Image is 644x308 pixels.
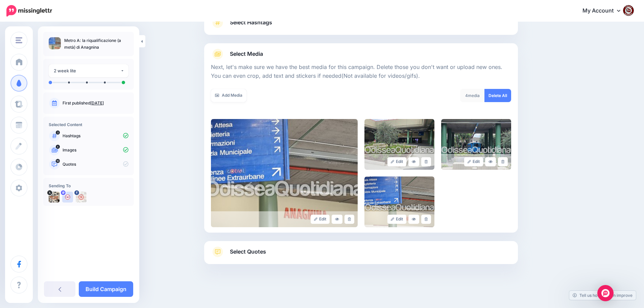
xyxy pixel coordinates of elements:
[211,246,511,264] a: Select Quotes
[569,291,636,300] a: Tell us how we can improve
[465,93,468,98] span: 4
[63,133,128,139] p: Hashtags
[56,159,60,163] span: 10
[387,157,407,166] a: Edit
[56,145,60,149] span: 4
[597,285,614,301] div: Open Intercom Messenger
[484,89,511,102] a: Delete All
[211,89,246,102] a: Add Media
[49,37,61,49] img: 9aa8e2e29a949b45d9d7c9737417c09f_thumb.jpg
[460,89,485,102] div: media
[387,215,407,224] a: Edit
[64,37,128,51] p: Metro A: la riqualificazione (a metà) di Anagnina
[62,192,73,203] img: user_default_image.png
[49,183,128,188] h4: Sending To
[49,192,59,203] img: uTTNWBrh-84924.jpeg
[230,49,263,58] span: Select Media
[311,215,330,224] a: Edit
[16,37,22,43] img: menu.png
[76,192,87,203] img: 463453305_2684324355074873_6393692129472495966_n-bsa154739.jpg
[49,122,128,127] h4: Selected Content
[230,18,272,27] span: Select Hashtags
[63,161,128,167] p: Quotes
[230,247,266,256] span: Select Quotes
[6,5,52,17] img: Missinglettr
[211,60,511,227] div: Select Media
[576,3,634,19] a: My Account
[211,49,511,60] a: Select Media
[63,100,128,106] p: First published
[441,119,511,170] img: 84d93abd2f03901090ab6e05d799d0c3_large.jpg
[364,176,434,227] img: 3dbf1a1ebc9f0233d9f6eadbad711f95_large.jpg
[211,17,511,35] a: Select Hashtags
[63,147,128,153] p: Images
[211,63,511,80] p: Next, let's make sure we have the best media for this campaign. Delete those you don't want or up...
[464,157,483,166] a: Edit
[49,64,128,77] button: 2 week lite
[54,67,120,75] div: 2 week lite
[90,100,104,105] a: [DATE]
[211,119,358,227] img: 9aa8e2e29a949b45d9d7c9737417c09f_large.jpg
[56,131,60,135] span: 0
[364,119,434,170] img: e4f1334a8a5295a966394a02039fa4a5_large.jpg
